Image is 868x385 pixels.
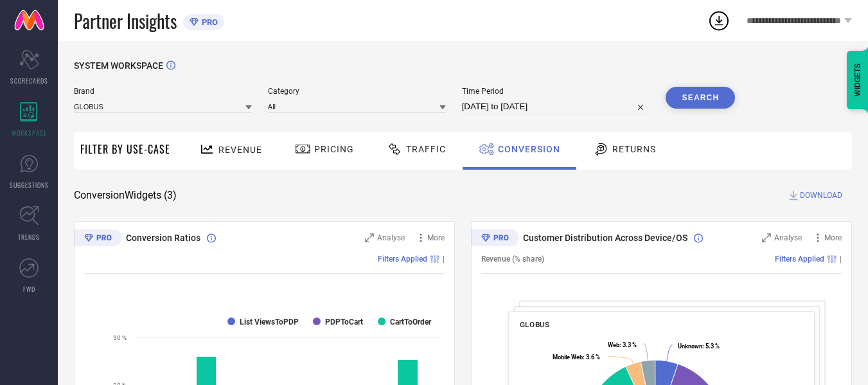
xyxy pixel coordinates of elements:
[10,180,49,190] span: SUGGESTIONS
[774,233,802,242] span: Analyse
[325,318,363,327] text: PDPToCart
[74,8,177,34] span: Partner Insights
[553,354,600,361] text: : 3.6 %
[608,341,619,348] tspan: Web
[74,189,177,202] span: Conversion Widgets ( 3 )
[365,233,374,242] svg: Zoom
[199,17,218,27] span: PRO
[406,144,446,154] span: Traffic
[74,229,121,249] div: Premium
[240,318,299,327] text: List ViewsToPDP
[800,189,842,202] span: DOWNLOAD
[840,255,842,264] span: |
[10,76,48,85] span: SCORECARDS
[608,341,637,348] text: : 3.3 %
[824,233,842,242] span: More
[427,233,445,242] span: More
[23,284,35,294] span: FWD
[471,229,518,249] div: Premium
[462,99,650,114] input: Select time period
[390,318,432,327] text: CartToOrder
[462,87,650,96] span: Time Period
[553,354,583,361] tspan: Mobile Web
[707,9,731,32] div: Open download list
[612,144,656,154] span: Returns
[113,334,127,341] text: 30 %
[775,255,824,264] span: Filters Applied
[443,255,445,264] span: |
[74,60,163,71] span: SYSTEM WORKSPACE
[80,141,170,157] span: Filter By Use-Case
[74,87,252,96] span: Brand
[12,128,47,138] span: WORKSPACE
[520,320,549,329] span: GLOBUS
[762,233,771,242] svg: Zoom
[377,233,405,242] span: Analyse
[218,145,262,155] span: Revenue
[126,233,200,243] span: Conversion Ratios
[481,255,544,264] span: Revenue (% share)
[523,233,687,243] span: Customer Distribution Across Device/OS
[498,144,560,154] span: Conversion
[666,87,735,109] button: Search
[678,343,720,350] text: : 5.3 %
[378,255,427,264] span: Filters Applied
[678,343,702,350] tspan: Unknown
[314,144,354,154] span: Pricing
[268,87,446,96] span: Category
[18,232,40,242] span: TRENDS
